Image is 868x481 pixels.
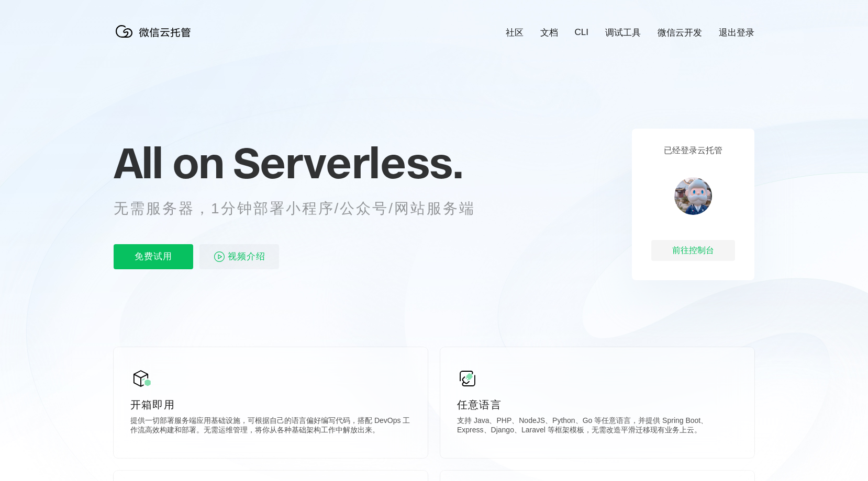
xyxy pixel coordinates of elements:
[664,145,722,156] p: 已经登录云托管
[233,136,463,189] span: Serverless.
[228,244,265,269] span: 视频介绍
[605,27,641,39] a: 调试工具
[540,27,558,39] a: 文档
[130,416,411,437] p: 提供一切部署服务端应用基础设施，可根据自己的语言偏好编写代码，搭配 DevOps 工作流高效构建和部署。无需运维管理，将你从各种基础架构工作中解放出来。
[457,397,738,412] p: 任意语言
[575,27,588,38] a: CLI
[114,35,197,43] a: 微信云托管
[114,136,223,189] span: All on
[457,416,738,437] p: 支持 Java、PHP、NodeJS、Python、Go 等任意语言，并提供 Spring Boot、Express、Django、Laravel 等框架模板，无需改造平滑迁移现有业务上云。
[114,198,495,219] p: 无需服务器，1分钟部署小程序/公众号/网站服务端
[114,21,197,42] img: 微信云托管
[114,244,193,269] p: 免费试用
[651,240,735,261] div: 前往控制台
[506,27,524,39] a: 社区
[719,27,754,39] a: 退出登录
[658,27,702,39] a: 微信云开发
[130,397,411,412] p: 开箱即用
[213,250,226,263] img: video_play.svg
